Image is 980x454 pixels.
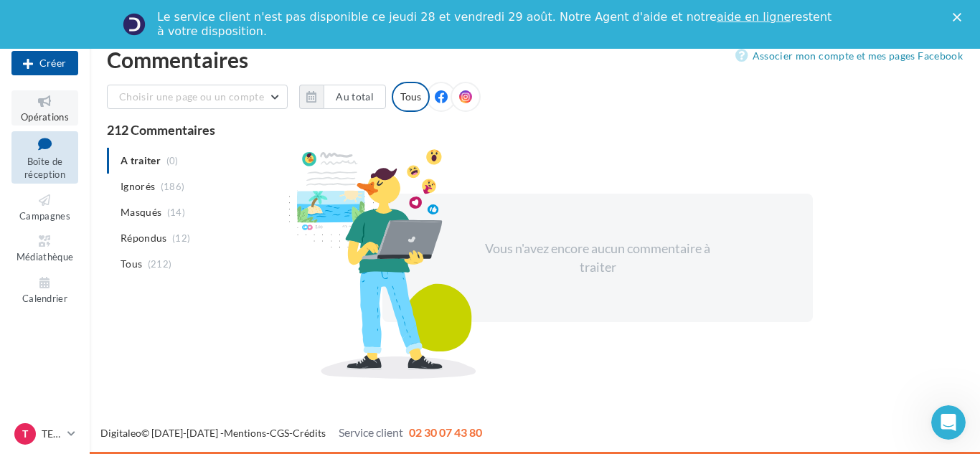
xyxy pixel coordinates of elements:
[11,230,78,265] a: Médiathèque
[11,272,78,307] a: Calendrier
[293,427,326,439] a: Crédits
[11,90,78,126] a: Opérations
[270,427,289,439] a: CGS
[161,181,185,192] span: (186)
[100,427,482,439] span: © [DATE]-[DATE] - - -
[11,189,78,224] a: Campagnes
[474,240,721,276] div: Vous n'avez encore aucun commentaire à traiter
[121,257,142,271] span: Tous
[299,85,386,109] button: Au total
[931,405,966,440] iframe: Intercom live chat
[324,85,386,109] button: Au total
[11,51,78,75] button: Créer
[172,232,190,244] span: (12)
[224,427,266,439] a: Mentions
[157,10,834,39] div: Le service client n'est pas disponible ce jeudi 28 et vendredi 29 août. Notre Agent d'aide et not...
[22,427,28,441] span: T
[167,207,185,218] span: (14)
[11,131,78,184] a: Boîte de réception
[121,179,155,194] span: Ignorés
[121,231,167,245] span: Répondus
[717,10,791,24] a: aide en ligne
[123,13,146,36] img: Profile image for Service-Client
[148,258,172,270] span: (212)
[107,85,288,109] button: Choisir une page ou un compte
[107,49,963,70] div: Commentaires
[409,425,482,439] span: 02 30 07 43 80
[100,427,141,439] a: Digitaleo
[11,420,78,448] a: T TERVILLE
[107,123,963,136] div: 212 Commentaires
[24,156,65,181] span: Boîte de réception
[392,82,430,112] div: Tous
[735,47,963,65] a: Associer mon compte et mes pages Facebook
[21,111,69,123] span: Opérations
[339,425,403,439] span: Service client
[22,293,67,304] span: Calendrier
[17,251,74,263] span: Médiathèque
[19,210,70,222] span: Campagnes
[42,427,62,441] p: TERVILLE
[119,90,264,103] span: Choisir une page ou un compte
[121,205,161,219] span: Masqués
[953,13,967,22] div: Fermer
[11,51,78,75] div: Nouvelle campagne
